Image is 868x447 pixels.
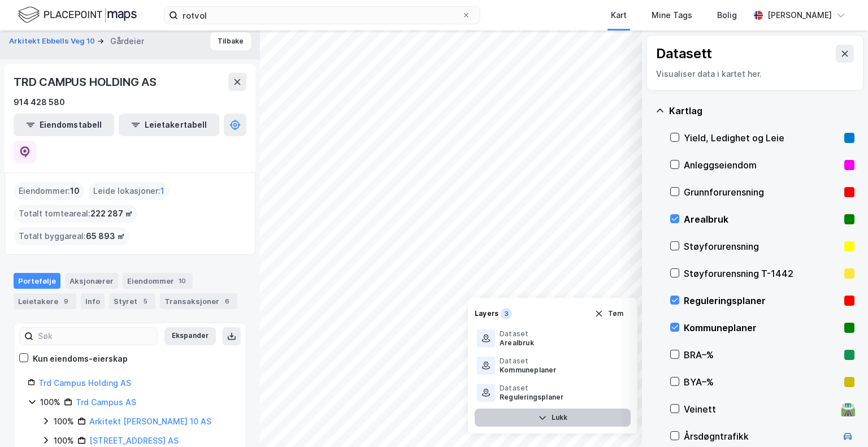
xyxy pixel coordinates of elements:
button: Eiendomstabell [14,114,114,136]
div: Dataset [500,384,563,393]
div: Leietakere [14,293,76,309]
div: Grunnforurensning [684,185,840,199]
div: Styret [109,293,155,309]
div: [PERSON_NAME] [767,8,832,22]
div: Kommuneplaner [500,366,557,375]
div: Kartlag [669,104,854,118]
div: Transaksjoner [160,293,237,309]
div: Yield, Ledighet og Leie [684,131,840,145]
div: Datasett [656,45,712,63]
div: Kart [611,8,627,22]
div: Eiendommer : [14,182,84,200]
div: Totalt tomteareal : [14,205,137,223]
div: Totalt byggareal : [14,227,129,245]
div: Eiendommer [123,273,193,289]
span: 65 893 ㎡ [86,229,125,243]
button: Tøm [587,305,631,323]
div: 5 [140,296,151,307]
div: Aksjonærer [65,273,118,289]
div: Anleggseiendom [684,158,840,172]
iframe: Chat Widget [811,393,868,447]
div: Kommuneplaner [684,321,840,335]
div: 100% [54,415,74,428]
div: Støyforurensning T-1442 [684,267,840,280]
button: Leietakertabell [119,114,219,136]
div: Kontrollprogram for chat [811,393,868,447]
div: TRD CAMPUS HOLDING AS [14,73,159,91]
div: Veinett [684,402,836,416]
div: Leide lokasjoner : [89,182,169,200]
div: Gårdeier [110,34,144,48]
div: 914 428 580 [14,96,65,109]
div: Mine Tags [652,8,692,22]
div: Kun eiendoms-eierskap [33,352,128,366]
a: Trd Campus AS [76,397,136,407]
div: Arealbruk [684,212,840,226]
div: Reguleringsplaner [684,294,840,307]
a: Arkitekt [PERSON_NAME] 10 AS [89,416,211,426]
div: Info [81,293,105,309]
a: [STREET_ADDRESS] AS [89,436,179,445]
a: Trd Campus Holding AS [38,378,131,388]
button: Arkitekt Ebbells Veg 10 [9,36,97,47]
div: 100% [40,396,60,409]
span: 222 287 ㎡ [90,207,133,220]
span: 1 [160,184,164,198]
span: 10 [70,184,80,198]
div: Reguleringsplaner [500,393,563,402]
button: Ekspander [164,327,216,345]
div: Arealbruk [500,338,534,348]
div: 10 [176,275,188,287]
div: 3 [501,308,512,319]
div: 6 [222,296,233,307]
button: Lukk [475,409,631,427]
div: Bolig [717,8,737,22]
div: Støyforurensning [684,240,840,253]
input: Søk [33,328,157,345]
div: BYA–% [684,375,840,389]
div: Portefølje [14,273,60,289]
div: Dataset [500,357,557,366]
div: Dataset [500,329,534,338]
input: Søk på adresse, matrikkel, gårdeiere, leietakere eller personer [178,7,462,24]
img: logo.f888ab2527a4732fd821a326f86c7f29.svg [18,5,137,25]
div: Layers [475,309,498,318]
div: Visualiser data i kartet her. [656,67,854,81]
div: 9 [60,296,72,307]
div: BRA–% [684,348,840,362]
div: Årsdøgntrafikk [684,429,836,443]
button: Tilbake [210,32,251,50]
